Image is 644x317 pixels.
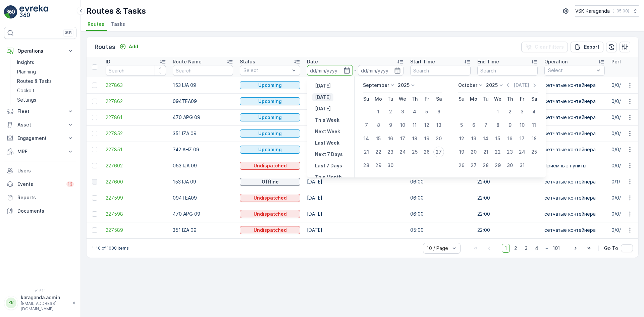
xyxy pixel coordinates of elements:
[106,114,166,121] a: 227861
[480,133,491,144] div: 14
[312,105,333,113] button: Tomorrow
[315,105,331,112] p: [DATE]
[421,133,432,144] div: 19
[433,133,444,144] div: 20
[550,244,563,253] span: 101
[86,6,146,16] p: Routes & Tasks
[106,227,166,233] span: 227589
[4,131,76,145] button: Engagement
[14,86,76,95] a: Cockpit
[468,120,479,130] div: 6
[312,127,343,136] button: Next Week
[173,82,233,89] p: 153 IJA 09
[384,93,396,105] th: Tuesday
[396,93,409,105] th: Wednesday
[4,44,76,58] button: Operations
[4,177,76,191] a: Events13
[532,244,541,253] span: 4
[502,244,510,253] span: 1
[372,93,384,105] th: Monday
[254,162,287,169] p: Undispatched
[106,98,166,105] span: 227862
[4,105,76,118] button: Fleet
[385,160,396,171] div: 30
[304,158,407,174] td: [DATE]
[410,195,471,201] p: 06:00
[92,246,129,251] p: 1-10 of 1008 items
[529,106,539,117] div: 4
[312,139,342,147] button: Last Week
[504,106,515,117] div: 2
[361,147,372,157] div: 21
[92,227,97,233] div: Toggle Row Selected
[529,120,539,130] div: 11
[522,244,531,253] span: 3
[611,58,641,65] p: Performance
[304,174,407,190] td: [DATE]
[514,82,529,89] p: [DATE]
[4,118,76,131] button: Asset
[258,114,282,121] p: Upcoming
[584,44,599,50] p: Export
[17,87,35,94] p: Cockpit
[173,130,233,137] p: 351 IZA 09
[492,93,504,105] th: Wednesday
[6,298,16,308] div: KK
[477,178,538,185] p: 22:00
[571,42,603,52] button: Export
[21,301,69,312] p: [EMAIL_ADDRESS][DOMAIN_NAME]
[254,227,287,233] p: Undispatched
[544,146,605,153] p: сетчатыe контейнера
[517,120,527,130] div: 10
[304,222,407,238] td: [DATE]
[92,147,97,152] div: Toggle Row Selected
[17,78,52,85] p: Routes & Tasks
[88,21,104,28] span: Routes
[385,133,396,144] div: 16
[517,160,527,171] div: 31
[106,146,166,153] a: 227851
[492,160,503,171] div: 29
[240,58,255,65] p: Status
[240,81,300,89] button: Upcoming
[373,120,384,130] div: 8
[4,294,76,312] button: KKkaraganda.admin[EMAIL_ADDRESS][DOMAIN_NAME]
[262,178,279,185] p: Offline
[173,98,233,105] p: 094TEA09
[17,167,74,174] p: Users
[315,83,331,89] p: [DATE]
[544,58,568,65] p: Operation
[455,93,468,105] th: Sunday
[21,294,69,301] p: karaganda.admin
[173,146,233,153] p: 742 AHZ 09
[504,147,515,157] div: 23
[575,8,610,14] p: VSK Karaganda
[17,208,74,214] p: Documents
[410,65,471,76] input: Search
[106,178,166,185] a: 227600
[477,65,538,76] input: Search
[240,226,300,234] button: Undispatched
[307,58,318,65] p: Date
[17,148,63,155] p: MRF
[312,116,342,124] button: This Week
[106,65,166,76] input: Search
[529,133,539,144] div: 18
[240,146,300,154] button: Upcoming
[304,77,407,93] td: [DATE]
[106,130,166,137] a: 227852
[358,65,404,76] input: dd/mm/yyyy
[544,178,605,185] p: сетчатыe контейнера
[360,93,372,105] th: Sunday
[92,115,97,120] div: Toggle Row Selected
[421,147,432,157] div: 26
[397,147,408,157] div: 24
[258,146,282,153] p: Upcoming
[504,93,516,105] th: Thursday
[117,43,141,51] button: Add
[544,130,605,137] p: сетчатыe контейнера
[480,120,491,130] div: 7
[240,162,300,170] button: Undispatched
[315,162,342,169] p: Last 7 Days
